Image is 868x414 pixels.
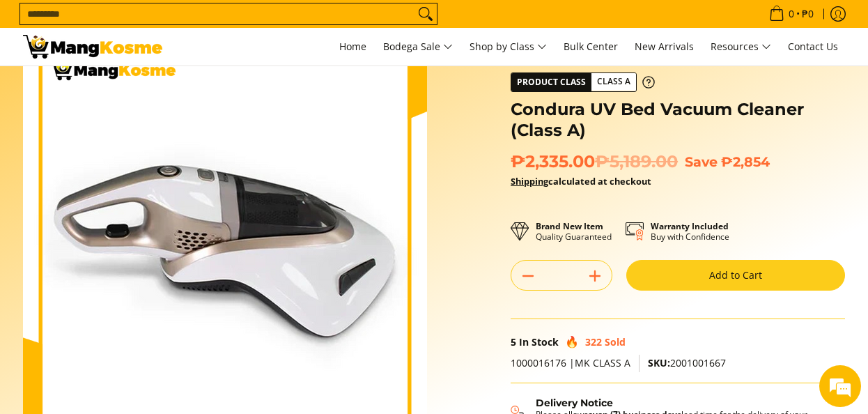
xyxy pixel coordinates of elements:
[511,175,548,187] a: Shipping
[519,335,559,348] span: In Stock
[536,221,612,242] p: Quality Guaranteed
[72,78,234,96] div: Chat with us now
[605,335,626,348] span: Sold
[511,175,651,187] strong: calculated at checkout
[511,151,678,172] span: ₱2,335.00
[781,28,845,66] a: Contact Us
[711,38,771,56] span: Resources
[651,220,729,232] strong: Warranty Included
[800,9,816,19] span: ₱0
[81,121,192,261] span: We're online!
[511,72,655,92] a: Product Class Class A
[786,9,796,19] span: 0
[564,40,618,53] span: Bulk Center
[511,73,591,91] span: Product Class
[626,260,845,291] button: Add to Cart
[332,28,373,66] a: Home
[595,151,678,172] del: ₱5,189.00
[578,265,612,287] button: Add
[470,38,547,56] span: Shop by Class
[536,220,603,232] strong: Brand New Item
[7,270,265,319] textarea: Type your message and hit 'Enter'
[765,6,818,22] span: •
[591,73,636,91] span: Class A
[628,28,701,66] a: New Arrivals
[585,335,602,348] span: 322
[383,38,453,56] span: Bodega Sale
[511,99,845,141] h1: Condura UV Bed Vacuum Cleaner (Class A)
[511,356,630,369] span: 1000016176 |MK CLASS A
[648,356,670,369] span: SKU:
[376,28,460,66] a: Bodega Sale
[685,153,718,170] span: Save
[721,153,770,170] span: ₱2,854
[651,221,729,242] p: Buy with Confidence
[648,356,726,369] span: 2001001667
[511,265,545,287] button: Subtract
[23,35,162,59] img: Condura UV Bed Vacuum Cleaner - Pamasko Sale l Mang Kosme
[557,28,625,66] a: Bulk Center
[635,40,694,53] span: New Arrivals
[704,28,778,66] a: Resources
[788,40,838,53] span: Contact Us
[536,397,613,409] strong: Delivery Notice
[414,3,437,24] button: Search
[228,7,262,40] div: Minimize live chat window
[463,28,554,66] a: Shop by Class
[339,40,366,53] span: Home
[176,28,845,66] nav: Main Menu
[511,335,516,348] span: 5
